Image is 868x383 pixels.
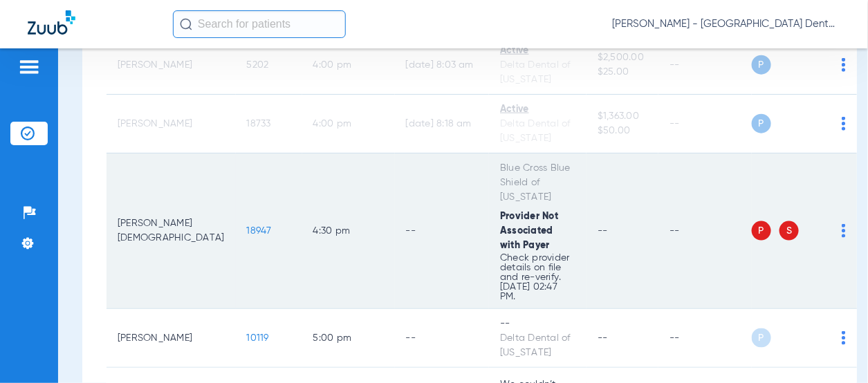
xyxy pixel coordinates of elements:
[500,44,575,58] div: Active
[302,309,395,368] td: 5:00 PM
[752,114,771,133] span: P
[500,161,575,205] div: Blue Cross Blue Shield of [US_STATE]
[107,309,236,368] td: [PERSON_NAME]
[500,58,575,87] div: Delta Dental of [US_STATE]
[395,95,490,153] td: [DATE] 8:18 AM
[658,95,752,153] td: --
[180,18,192,30] img: Search Icon
[598,226,608,236] span: --
[842,58,846,72] img: group-dot-blue.svg
[500,253,575,301] p: Check provider details on file and re-verify. [DATE] 02:47 PM.
[500,212,558,250] span: Provider Not Associated with Payer
[598,124,647,138] span: $50.00
[500,331,575,360] div: Delta Dental of [US_STATE]
[598,65,647,80] span: $25.00
[18,59,40,75] img: hamburger-icon
[247,226,272,236] span: 18947
[658,36,752,95] td: --
[658,153,752,309] td: --
[107,153,236,309] td: [PERSON_NAME][DEMOGRAPHIC_DATA]
[658,309,752,368] td: --
[28,10,75,35] img: Zuub Logo
[302,95,395,153] td: 4:00 PM
[500,117,575,146] div: Delta Dental of [US_STATE]
[612,17,840,31] span: [PERSON_NAME] - [GEOGRAPHIC_DATA] Dental HQ
[500,317,575,331] div: --
[247,333,269,343] span: 10119
[247,119,271,129] span: 18733
[779,221,799,241] span: S
[302,36,395,95] td: 4:00 PM
[752,55,771,75] span: P
[598,109,647,124] span: $1,363.00
[107,95,236,153] td: [PERSON_NAME]
[395,36,490,95] td: [DATE] 8:03 AM
[799,317,868,383] iframe: Chat Widget
[107,36,236,95] td: [PERSON_NAME]
[247,60,269,70] span: 5202
[395,309,490,368] td: --
[598,333,608,343] span: --
[842,224,846,238] img: group-dot-blue.svg
[395,153,490,309] td: --
[752,328,771,348] span: P
[302,153,395,309] td: 4:30 PM
[752,221,771,241] span: P
[500,102,575,117] div: Active
[173,10,346,38] input: Search for patients
[842,117,846,131] img: group-dot-blue.svg
[598,50,647,65] span: $2,500.00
